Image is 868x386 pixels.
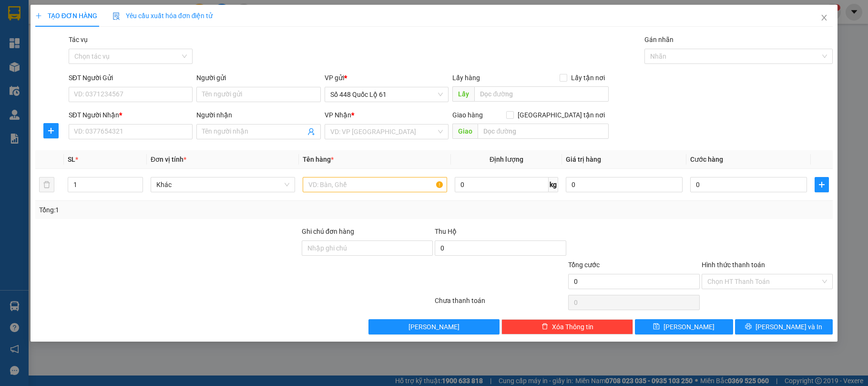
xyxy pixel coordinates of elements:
span: TẠO ĐƠN HÀNG [35,12,97,20]
span: Giá trị hàng [566,156,601,163]
input: VD: Bàn, Ghế [303,177,447,192]
span: Lấy tận nơi [567,73,609,83]
span: Tên hàng [303,156,334,163]
span: Định lượng [490,156,523,163]
span: Lấy hàng [452,74,480,82]
span: Cước hàng [690,156,723,163]
div: VP gửi [325,73,449,83]
span: kg [549,177,558,192]
div: Chưa thanh toán [434,295,567,312]
span: Số 448 Quốc Lộ 61 [330,87,443,102]
label: Ghi chú đơn hàng [302,228,354,235]
input: Dọc đường [474,86,609,102]
input: Dọc đường [478,124,609,139]
span: plus [35,12,42,19]
div: Người nhận [196,110,321,120]
span: Giao [452,124,478,139]
span: close [820,14,828,21]
label: Hình thức thanh toán [702,261,765,269]
input: Ghi chú đơn hàng [302,240,433,256]
button: plus [43,123,59,138]
button: Close [811,5,837,31]
input: 0 [566,177,683,192]
span: Khác [156,177,289,192]
button: delete [39,177,54,192]
span: plus [815,181,828,188]
label: Gán nhãn [644,36,674,43]
button: save[PERSON_NAME] [635,319,733,334]
span: Yêu cầu xuất hóa đơn điện tử [112,12,213,20]
span: SL [68,156,75,163]
div: Người gửi [196,73,321,83]
span: delete [541,323,548,331]
span: Xóa Thông tin [552,322,593,332]
span: plus [44,127,58,135]
div: Tổng: 1 [39,205,336,215]
label: Tác vụ [69,36,88,43]
span: printer [745,323,752,331]
span: Tổng cước [568,261,600,269]
div: SĐT Người Nhận [69,110,193,120]
span: Lấy [452,86,474,102]
button: plus [815,177,829,192]
span: save [653,323,660,331]
span: Đơn vị tính [151,156,186,163]
span: [PERSON_NAME] [664,322,715,332]
span: Giao hàng [452,111,483,119]
span: [PERSON_NAME] và In [756,322,822,332]
img: icon [112,12,120,20]
span: user-add [307,128,315,136]
button: [PERSON_NAME] [368,319,500,334]
div: SĐT Người Gửi [69,73,193,83]
span: Thu Hộ [435,228,457,235]
span: [PERSON_NAME] [408,322,460,332]
span: [GEOGRAPHIC_DATA] tận nơi [514,110,609,120]
button: deleteXóa Thông tin [501,319,633,334]
span: VP Nhận [325,111,351,119]
button: printer[PERSON_NAME] và In [735,319,833,334]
